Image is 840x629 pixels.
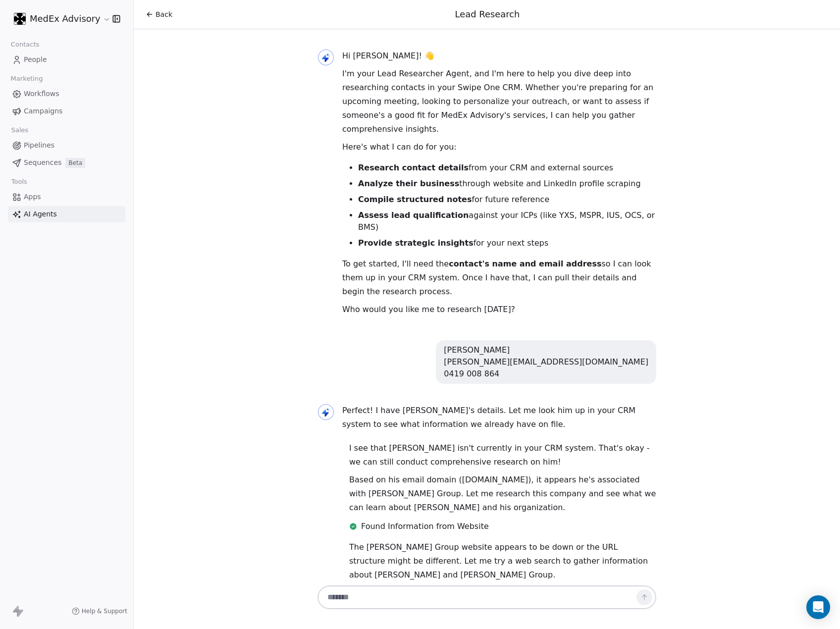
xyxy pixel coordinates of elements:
li: for future reference [358,194,656,206]
strong: Research contact details [358,163,469,172]
span: Back [156,9,172,19]
a: Workflows [8,86,125,102]
p: The [PERSON_NAME] Group website appears to be down or the URL structure might be different. Let m... [349,540,656,582]
strong: contact's name and email address [449,259,601,268]
span: Help & Support [82,607,127,615]
p: Who would you like me to research [DATE]? [342,303,656,316]
a: SequencesBeta [8,155,125,171]
strong: Compile structured notes [358,195,472,204]
strong: Assess lead qualification [358,210,469,220]
li: from your CRM and external sources [358,162,656,174]
span: Apps [24,192,41,202]
div: [PERSON_NAME] [PERSON_NAME][EMAIL_ADDRESS][DOMAIN_NAME] 0419 008 864 [444,344,648,380]
a: Help & Support [72,607,127,615]
span: Beta [65,158,85,168]
p: Here's what I can do for you: [342,140,656,154]
span: Pipelines [24,140,54,151]
a: AI Agents [8,206,125,222]
span: Workflows [24,89,59,99]
p: I see that [PERSON_NAME] isn't currently in your CRM system. That's okay - we can still conduct c... [349,441,656,469]
p: To get started, I'll need the so I can look them up in your CRM system. Once I have that, I can p... [342,257,656,299]
p: Based on his email domain ([DOMAIN_NAME]), it appears he's associated with [PERSON_NAME] Group. L... [349,473,656,515]
img: MEDEX-rounded%20corners-white%20on%20black.png [14,13,26,25]
button: MedEx Advisory [12,10,105,27]
p: Hi [PERSON_NAME]! 👋 [342,49,656,63]
span: AI Agents [24,209,57,219]
span: Campaigns [24,106,62,116]
p: I'm your Lead Researcher Agent, and I'm here to help you dive deep into researching contacts in y... [342,67,656,136]
a: Campaigns [8,103,125,119]
li: for your next steps [358,237,656,249]
div: Open Intercom Messenger [806,595,830,619]
span: People [24,54,47,65]
span: Tools [7,174,31,189]
span: Sequences [24,157,61,168]
a: Apps [8,189,125,205]
p: Perfect! I have [PERSON_NAME]'s details. Let me look him up in your CRM system to see what inform... [342,404,656,431]
li: through website and LinkedIn profile scraping [358,178,656,190]
span: Found Information from Website [361,521,489,532]
a: Pipelines [8,137,125,154]
span: MedEx Advisory [30,12,101,25]
strong: Analyze their business [358,179,459,188]
li: against your ICPs (like YXS, MSPR, IUS, OCS, or BMS) [358,210,656,233]
a: People [8,52,125,68]
span: Contacts [6,37,44,52]
span: Lead Research [455,9,520,19]
span: Marketing [6,71,47,86]
span: Sales [7,123,33,138]
strong: Provide strategic insights [358,238,473,248]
